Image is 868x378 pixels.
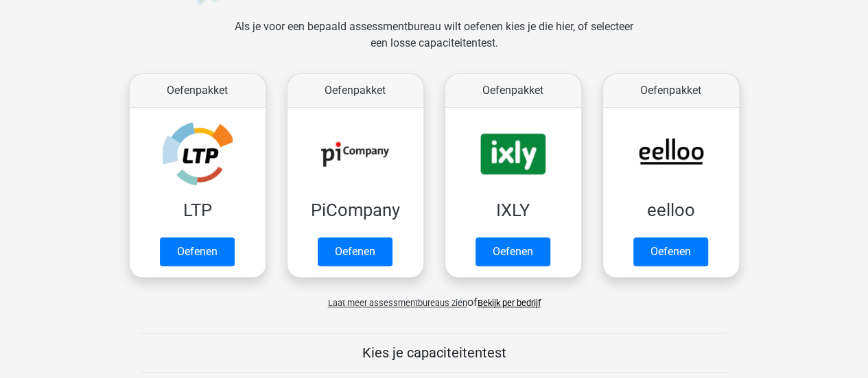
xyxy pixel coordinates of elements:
div: Als je voor een bepaald assessmentbureau wilt oefenen kies je die hier, of selecteer een losse ca... [224,19,644,68]
a: Oefenen [476,237,550,266]
a: Oefenen [160,237,235,266]
a: Oefenen [633,237,708,266]
a: Oefenen [318,237,392,266]
h5: Kies je capaciteitentest [141,344,727,361]
span: Laat meer assessmentbureaus zien [328,298,467,308]
a: Bekijk per bedrijf [478,298,541,308]
div: of [119,283,750,311]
